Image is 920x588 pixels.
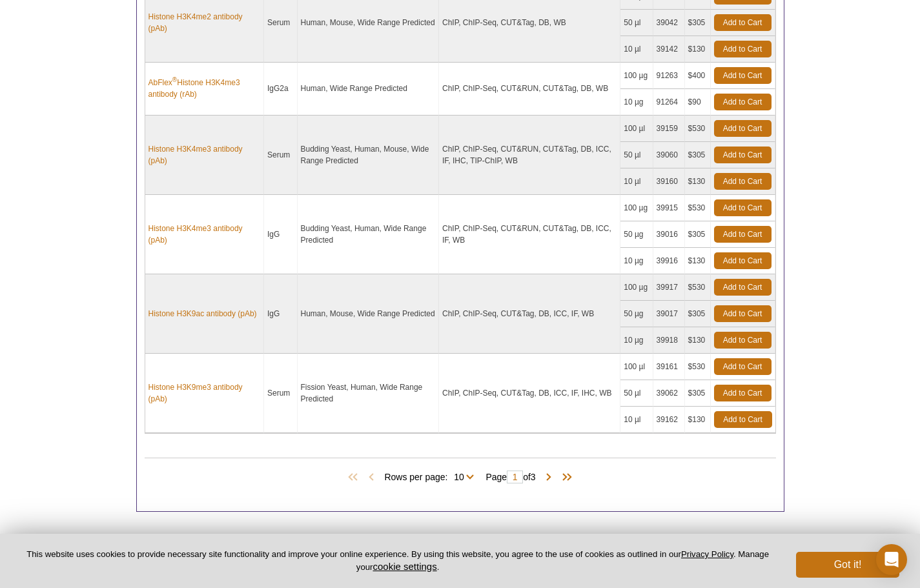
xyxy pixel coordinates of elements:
div: Open Intercom Messenger [876,544,907,575]
a: Histone H3K9ac antibody (pAb) [148,308,257,319]
td: $305 [685,380,711,407]
td: $130 [685,248,711,274]
td: 39918 [653,327,685,354]
td: 39161 [653,354,685,380]
td: 50 µl [620,142,653,168]
a: Add to Cart [714,226,772,243]
span: Previous Page [365,471,378,484]
td: Budding Yeast, Human, Wide Range Predicted [298,195,440,274]
a: Add to Cart [714,147,772,163]
a: Histone H3K4me2 antibody (pAb) [148,11,261,34]
td: 50 µl [620,10,653,36]
td: 39159 [653,116,685,142]
td: 39917 [653,274,685,301]
span: Last Page [555,471,575,484]
td: 10 µg [620,327,653,354]
td: 39016 [653,221,685,248]
a: Add to Cart [714,332,772,349]
td: 10 µl [620,36,653,63]
a: Add to Cart [714,41,772,57]
td: 39916 [653,248,685,274]
a: Histone H3K4me3 antibody (pAb) [148,223,261,246]
a: Add to Cart [714,173,772,190]
a: Add to Cart [714,279,772,296]
td: Human, Wide Range Predicted [298,63,440,116]
td: 50 µg [620,221,653,248]
span: First Page [345,471,365,484]
span: 3 [531,472,536,482]
td: $400 [685,63,711,89]
td: IgG [264,274,298,354]
td: ChIP, ChIP-Seq, CUT&Tag, DB, ICC, IF, WB [439,274,620,354]
td: Serum [264,354,298,433]
td: 100 µg [620,274,653,301]
td: 39042 [653,10,685,36]
p: This website uses cookies to provide necessary site functionality and improve your online experie... [21,549,775,573]
span: Page of [479,471,542,483]
td: ChIP, ChIP-Seq, CUT&RUN, CUT&Tag, DB, WB [439,63,620,116]
button: Got it! [796,552,899,578]
td: IgG2a [264,63,298,116]
td: $130 [685,327,711,354]
td: Human, Mouse, Wide Range Predicted [298,274,440,354]
a: Add to Cart [714,411,772,428]
td: ChIP, ChIP-Seq, CUT&RUN, CUT&Tag, DB, ICC, IF, WB [439,195,620,274]
span: Rows per page: [384,470,479,483]
td: 10 µg [620,248,653,274]
td: $530 [685,354,711,380]
td: 39160 [653,168,685,195]
td: 100 µl [620,354,653,380]
td: IgG [264,195,298,274]
td: ChIP, ChIP-Seq, CUT&RUN, CUT&Tag, DB, ICC, IF, IHC, TIP-ChIP, WB [439,116,620,195]
td: 10 µl [620,407,653,433]
td: ChIP, ChIP-Seq, CUT&Tag, DB, ICC, IF, IHC, WB [439,354,620,433]
a: Histone H3K9me3 antibody (pAb) [148,381,261,405]
td: Budding Yeast, Human, Mouse, Wide Range Predicted [298,116,440,195]
a: Add to Cart [714,67,772,84]
a: Add to Cart [714,94,772,110]
a: Add to Cart [714,14,772,31]
td: 100 µg [620,63,653,89]
span: Next Page [542,471,555,484]
a: Add to Cart [714,358,772,375]
td: 50 µl [620,380,653,407]
td: Fission Yeast, Human, Wide Range Predicted [298,354,440,433]
td: $305 [685,10,711,36]
td: 50 µg [620,301,653,327]
sup: ® [172,76,177,83]
td: $130 [685,407,711,433]
a: Privacy Policy [681,549,733,559]
td: 39017 [653,301,685,327]
td: 91263 [653,63,685,89]
td: $90 [685,89,711,116]
td: $130 [685,36,711,63]
a: Add to Cart [714,199,772,216]
a: Add to Cart [714,252,772,269]
td: $305 [685,301,711,327]
a: Add to Cart [714,120,772,137]
td: 39162 [653,407,685,433]
td: 100 µl [620,116,653,142]
a: AbFlex®Histone H3K4me3 antibody (rAb) [148,77,261,100]
a: Add to Cart [714,305,772,322]
td: 10 µl [620,168,653,195]
td: $530 [685,274,711,301]
td: $305 [685,142,711,168]
td: $130 [685,168,711,195]
td: 100 µg [620,195,653,221]
td: 39060 [653,142,685,168]
a: Histone H3K4me3 antibody (pAb) [148,143,261,167]
td: 39915 [653,195,685,221]
td: 91264 [653,89,685,116]
td: $305 [685,221,711,248]
button: cookie settings [373,561,436,572]
td: $530 [685,195,711,221]
a: Add to Cart [714,385,772,401]
td: Serum [264,116,298,195]
td: 39142 [653,36,685,63]
td: 10 µg [620,89,653,116]
td: 39062 [653,380,685,407]
td: $530 [685,116,711,142]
